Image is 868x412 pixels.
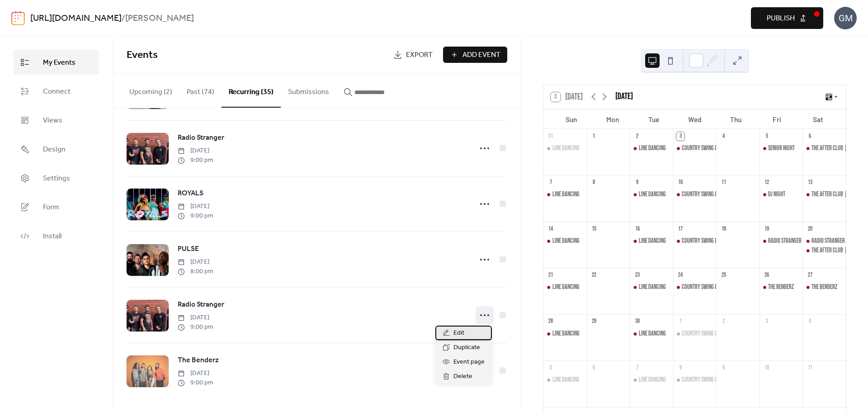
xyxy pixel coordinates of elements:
[178,355,219,366] a: The Benderz
[43,86,71,97] span: Connect
[14,195,99,219] a: Form
[543,329,587,338] div: Line Dancing
[543,190,587,199] div: Line Dancing
[639,329,666,338] div: Line Dancing
[676,271,684,279] div: 24
[551,109,592,129] div: Sun
[806,179,814,187] div: 13
[759,190,803,199] div: DJ NIGHT
[682,144,745,153] div: Country Swing & Line Dancing
[719,364,727,372] div: 9
[14,224,99,248] a: Install
[590,132,598,140] div: 1
[43,202,59,213] span: Form
[759,283,803,292] div: The Benderz
[759,237,803,246] div: Radio Stranger
[615,90,633,104] div: [DATE]
[811,237,845,246] div: Radio Stranger
[802,144,846,153] div: THE AFTER CLUB | Country EDM Party
[543,237,587,246] div: Line Dancing
[682,329,745,338] div: Country Swing & Line Dancing
[673,237,717,246] div: Country Swing & Line Dancing
[547,271,555,279] div: 21
[630,237,673,246] div: Line Dancing
[43,57,75,68] span: My Events
[633,132,641,140] div: 2
[43,144,66,155] span: Design
[806,317,814,326] div: 4
[178,267,213,276] span: 8:00 pm
[673,329,717,338] div: Country Swing & Line Dancing
[682,283,745,292] div: Country Swing & Line Dancing
[676,225,684,233] div: 17
[178,378,213,388] span: 9:00 pm
[633,225,641,233] div: 16
[453,328,464,339] span: Edit
[715,109,756,129] div: Thu
[763,317,771,326] div: 3
[543,375,587,384] div: Line Dancing
[178,188,203,199] span: ROYALS
[122,10,125,27] b: /
[676,132,684,140] div: 3
[682,375,745,384] div: Country Swing & Line Dancing
[768,144,795,153] div: SENIOR NIGHT
[811,283,837,292] div: The Benderz
[630,283,673,292] div: Line Dancing
[630,329,673,338] div: Line Dancing
[453,342,480,353] span: Duplicate
[590,271,598,279] div: 22
[14,108,99,133] a: Views
[633,109,674,129] div: Tue
[552,283,580,292] div: Line Dancing
[178,299,224,310] span: Radio Stranger
[122,73,179,107] button: Upcoming (2)
[552,190,580,199] div: Line Dancing
[768,190,785,199] div: DJ NIGHT
[806,364,814,372] div: 11
[630,144,673,153] div: Line Dancing
[639,144,666,153] div: Line Dancing
[673,144,717,153] div: Country Swing & Line Dancing
[543,283,587,292] div: Line Dancing
[682,237,745,246] div: Country Swing & Line Dancing
[552,144,580,153] div: Line Dancing
[719,317,727,326] div: 2
[178,202,213,211] span: [DATE]
[768,237,802,246] div: Radio Stranger
[763,364,771,372] div: 10
[633,364,641,372] div: 7
[178,257,213,267] span: [DATE]
[834,7,857,29] div: GM
[14,166,99,190] a: Settings
[443,47,507,63] a: Add Event
[178,146,213,156] span: [DATE]
[763,271,771,279] div: 26
[30,10,122,27] a: [URL][DOMAIN_NAME]
[552,237,580,246] div: Line Dancing
[43,115,62,126] span: Views
[633,179,641,187] div: 9
[552,375,580,384] div: Line Dancing
[590,179,598,187] div: 8
[178,369,213,378] span: [DATE]
[639,190,666,199] div: Line Dancing
[751,7,823,29] button: Publish
[178,211,213,221] span: 9:00 pm
[633,317,641,326] div: 30
[592,109,633,129] div: Mon
[674,109,715,129] div: Wed
[797,109,839,129] div: Sat
[178,132,224,144] a: Radio Stranger
[639,283,666,292] div: Line Dancing
[673,190,717,199] div: Country Swing & Line Dancing
[179,73,222,107] button: Past (74)
[43,231,61,242] span: Install
[802,246,846,255] div: THE AFTER CLUB | Radio Stranger
[676,364,684,372] div: 8
[630,190,673,199] div: Line Dancing
[127,45,158,65] span: Events
[639,237,666,246] div: Line Dancing
[806,132,814,140] div: 6
[453,357,485,368] span: Event page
